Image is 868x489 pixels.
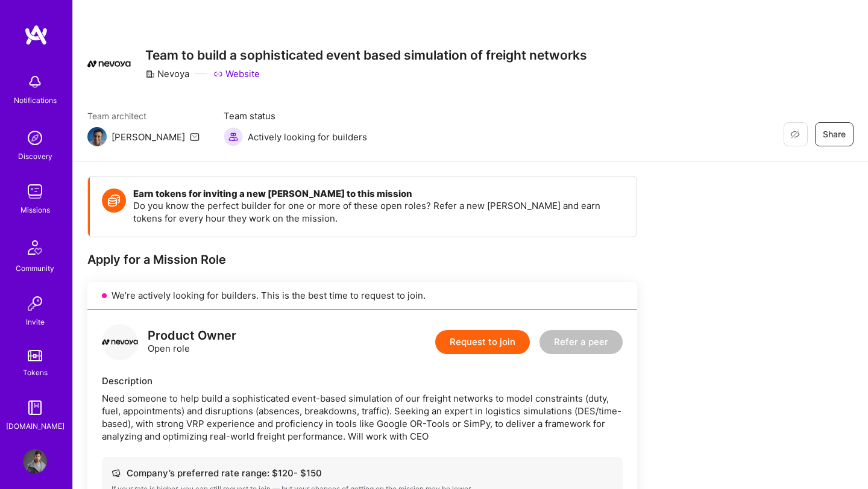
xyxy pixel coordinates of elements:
button: Share [815,122,854,146]
a: Website [213,67,260,80]
p: Do you know the perfect builder for one or more of these open roles? Refer a new [PERSON_NAME] an... [133,199,624,225]
i: icon EyeClosed [790,129,800,139]
img: tokens [28,350,42,361]
div: Product Owner [148,329,236,342]
button: Request to join [435,330,530,354]
img: User Avatar [23,449,47,473]
img: Token icon [102,188,126,213]
img: Actively looking for builders [224,127,243,146]
div: Description [102,375,623,387]
div: Community [16,262,54,275]
span: Team status [224,110,367,122]
img: bell [23,70,47,94]
h3: Team to build a sophisticated event based simulation of freight networks [145,48,587,63]
i: icon CompanyGray [145,69,155,79]
a: User Avatar [20,449,50,473]
img: teamwork [23,179,47,204]
div: Tokens [23,366,48,379]
i: icon Mail [190,132,200,142]
div: Nevoya [145,67,189,80]
div: We’re actively looking for builders. This is the best time to request to join. [87,282,637,310]
div: Apply for a Mission Role [87,252,637,267]
i: icon Cash [112,469,121,478]
div: Missions [20,204,50,216]
img: logo [102,324,138,360]
img: Community [20,233,49,262]
div: Open role [148,329,236,355]
img: Team Architect [87,127,107,146]
div: Need someone to help build a sophisticated event-based simulation of our freight networks to mode... [102,392,623,443]
div: Notifications [14,94,57,107]
span: Share [823,128,846,140]
div: Discovery [18,150,52,163]
h4: Earn tokens for inviting a new [PERSON_NAME] to this mission [133,188,624,199]
div: Invite [26,316,45,328]
img: Company Logo [87,60,131,67]
div: Company’s preferred rate range: $ 120 - $ 150 [112,467,613,479]
img: discovery [23,126,47,150]
div: [PERSON_NAME] [112,131,185,143]
img: logo [24,24,48,46]
span: Actively looking for builders [248,131,367,143]
img: Invite [23,291,47,316]
img: guide book [23,396,47,420]
span: Team architect [87,110,200,122]
div: [DOMAIN_NAME] [6,420,64,432]
button: Refer a peer [539,330,623,354]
